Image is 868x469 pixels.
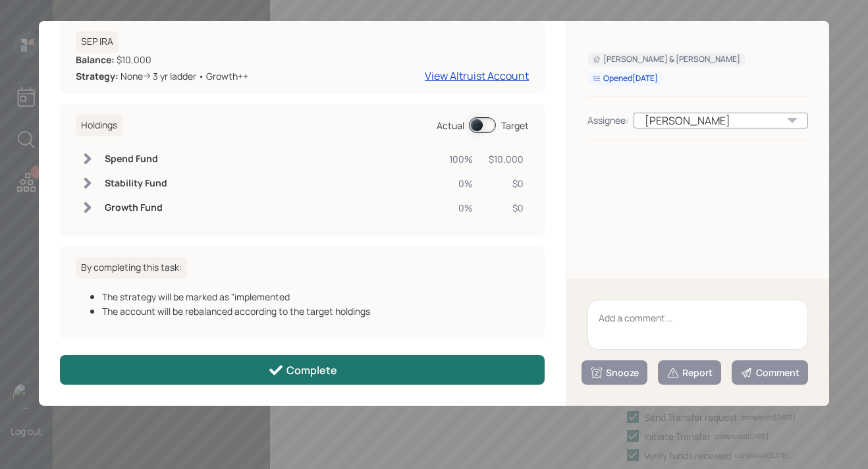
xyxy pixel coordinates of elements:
[60,355,545,385] button: Complete
[105,153,167,165] h6: Spend Fund
[582,360,647,385] button: Snooze
[437,119,464,132] div: Actual
[76,53,115,66] b: Balance:
[634,113,808,128] div: [PERSON_NAME]
[732,360,808,385] button: Comment
[102,290,529,304] div: The strategy will be marked as "implemented
[587,113,628,127] div: Assignee:
[102,304,529,318] div: The account will be rebalanced according to the target holdings
[593,73,658,84] div: Opened [DATE]
[76,115,122,136] h6: Holdings
[425,69,529,83] a: View Altruist Account
[76,53,248,67] div: $10,000
[489,201,524,215] div: $0
[76,70,119,82] b: Strategy:
[590,366,639,379] div: Snooze
[449,201,473,215] div: 0%
[489,152,524,166] div: $10,000
[740,366,800,379] div: Comment
[449,152,473,166] div: 100%
[666,366,713,379] div: Report
[658,360,721,385] button: Report
[449,177,473,190] div: 0%
[76,31,119,53] h6: SEP IRA
[489,177,524,190] div: $0
[105,178,167,189] h6: Stability Fund
[76,257,187,279] h6: By completing this task:
[593,54,740,65] div: [PERSON_NAME] & [PERSON_NAME]
[76,69,248,83] div: None 3 yr ladder • Growth++
[268,362,337,378] div: Complete
[501,119,529,132] div: Target
[105,202,167,213] h6: Growth Fund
